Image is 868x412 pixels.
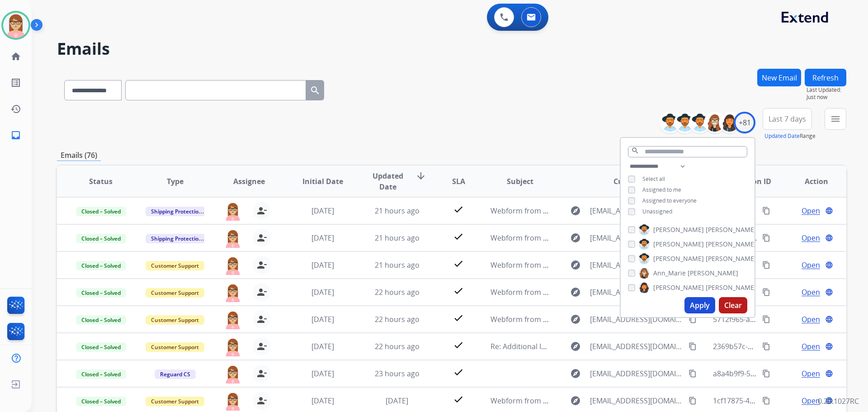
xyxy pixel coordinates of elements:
[590,368,683,379] span: [EMAIL_ADDRESS][DOMAIN_NAME]
[802,395,820,406] span: Open
[76,369,126,379] span: Closed – Solved
[642,208,672,215] span: Unassigned
[224,337,242,356] img: agent-avatar
[311,396,334,406] span: [DATE]
[491,341,664,351] span: Re: Additional Information Required for Your Claim
[762,261,770,269] mat-icon: content_copy
[802,260,820,270] span: Open
[805,69,846,86] button: Refresh
[570,205,581,216] mat-icon: explore
[825,315,833,323] mat-icon: language
[375,260,420,270] span: 21 hours ago
[713,341,852,351] span: 2369b57c-2b16-479e-97d9-12f78b61dce6
[825,207,833,215] mat-icon: language
[830,114,841,124] mat-icon: menu
[10,77,21,88] mat-icon: list_alt
[453,340,464,350] mat-icon: check
[10,104,21,114] mat-icon: history
[706,240,756,249] span: [PERSON_NAME]
[706,254,756,263] span: [PERSON_NAME]
[653,225,704,234] span: [PERSON_NAME]
[224,392,242,411] img: agent-avatar
[311,314,334,324] span: [DATE]
[491,287,695,297] span: Webform from [EMAIL_ADDRESS][DOMAIN_NAME] on [DATE]
[76,234,126,243] span: Closed – Solved
[146,397,204,406] span: Customer Support
[653,254,704,263] span: [PERSON_NAME]
[642,175,665,183] span: Select all
[375,287,420,297] span: 22 hours ago
[89,176,113,187] span: Status
[762,397,770,405] mat-icon: content_copy
[146,234,208,243] span: Shipping Protection
[769,117,806,121] span: Last 7 days
[762,288,770,296] mat-icon: content_copy
[825,261,833,269] mat-icon: language
[762,369,770,378] mat-icon: content_copy
[734,112,755,133] div: +81
[706,283,756,292] span: [PERSON_NAME]
[653,283,704,292] span: [PERSON_NAME]
[802,314,820,325] span: Open
[224,229,242,248] img: agent-avatar
[570,260,581,270] mat-icon: explore
[684,297,715,313] button: Apply
[491,233,695,243] span: Webform from [EMAIL_ADDRESS][DOMAIN_NAME] on [DATE]
[224,310,242,329] img: agent-avatar
[311,369,334,379] span: [DATE]
[764,132,816,140] span: Range
[802,232,820,243] span: Open
[570,314,581,325] mat-icon: explore
[76,397,126,406] span: Closed – Solved
[590,341,683,352] span: [EMAIL_ADDRESS][DOMAIN_NAME]
[76,261,126,270] span: Closed – Solved
[689,342,697,350] mat-icon: content_copy
[375,341,420,351] span: 22 hours ago
[590,395,683,406] span: [EMAIL_ADDRESS][DOMAIN_NAME]
[689,369,697,378] mat-icon: content_copy
[311,233,334,243] span: [DATE]
[453,258,464,269] mat-icon: check
[825,369,833,378] mat-icon: language
[233,176,265,187] span: Assignee
[256,260,267,270] mat-icon: person_remove
[311,287,334,297] span: [DATE]
[375,206,420,216] span: 21 hours ago
[76,288,126,298] span: Closed – Solved
[415,170,426,181] mat-icon: arrow_downward
[613,176,649,187] span: Customer
[818,396,859,407] p: 0.20.1027RC
[713,314,847,324] span: 5712f965-acca-4e77-a8bc-3b9f27088fd4
[825,342,833,350] mat-icon: language
[590,260,683,270] span: [EMAIL_ADDRESS][DOMAIN_NAME]
[570,341,581,352] mat-icon: explore
[802,341,820,352] span: Open
[713,369,848,379] span: a8a4b9f9-5368-4552-803f-cd22cabf0d26
[76,342,126,352] span: Closed – Solved
[3,13,28,38] img: avatar
[825,288,833,296] mat-icon: language
[570,368,581,379] mat-icon: explore
[311,341,334,351] span: [DATE]
[146,261,204,270] span: Customer Support
[772,166,846,197] th: Action
[167,176,184,187] span: Type
[757,69,801,86] button: New Email
[256,205,267,216] mat-icon: person_remove
[590,314,683,325] span: [EMAIL_ADDRESS][DOMAIN_NAME]
[653,240,704,249] span: [PERSON_NAME]
[224,283,242,302] img: agent-avatar
[224,202,242,221] img: agent-avatar
[762,315,770,323] mat-icon: content_copy
[368,170,409,192] span: Updated Date
[807,86,846,94] span: Last Updated:
[807,94,846,101] span: Just now
[375,369,420,379] span: 23 hours ago
[57,150,101,161] p: Emails (76)
[825,234,833,242] mat-icon: language
[453,394,464,405] mat-icon: check
[590,232,683,243] span: [EMAIL_ADDRESS][DOMAIN_NAME]
[491,206,695,216] span: Webform from [EMAIL_ADDRESS][DOMAIN_NAME] on [DATE]
[453,285,464,296] mat-icon: check
[375,233,420,243] span: 21 hours ago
